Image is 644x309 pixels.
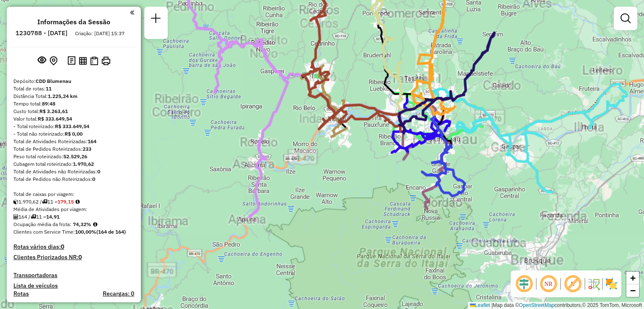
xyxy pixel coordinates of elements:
div: Total de Atividades Roteirizadas: [13,138,134,145]
h6: 1230788 - [DATE] [16,29,68,37]
button: Centralizar mapa no depósito ou ponto de apoio [48,54,59,67]
i: Meta Caixas/viagem: 199,74 Diferença: -20,59 [75,199,80,204]
strong: (164 de 164) [96,229,126,235]
div: Distância Total: [13,93,134,100]
strong: 0 [61,243,64,250]
strong: 74,32% [73,221,91,227]
div: 1.970,62 / 11 = [13,198,134,206]
div: - Total não roteirizado: [13,130,134,138]
button: Visualizar relatório de Roteirização [77,55,88,66]
span: − [630,285,636,296]
div: Total de Pedidos não Roteirizados: [13,175,134,183]
span: Exibir rótulo [563,274,583,294]
strong: 1.970,62 [73,161,94,167]
a: Clique aqui para minimizar o painel [130,8,134,17]
strong: 14,91 [46,214,60,220]
a: Zoom out [626,284,639,297]
div: Custo total: [13,108,134,115]
div: Map data © contributors,© 2025 TomTom, Microsoft [468,302,644,309]
strong: 0 [97,168,100,175]
a: OpenStreetMap [519,302,555,308]
button: Exibir sessão original [36,54,48,67]
a: Nova sessão e pesquisa [148,10,164,29]
div: Total de rotas: [13,85,134,93]
span: Ocultar deslocamento [514,274,534,294]
h4: Transportadoras [13,272,134,279]
div: Total de Pedidos Roteirizados: [13,145,134,153]
i: Total de rotas [42,199,47,204]
a: Rotas [13,290,29,297]
div: Depósito: [13,77,134,85]
strong: 1.225,24 km [48,93,78,99]
h4: Lista de veículos [13,282,134,289]
i: Total de Atividades [13,214,18,219]
div: Cubagem total roteirizado: [13,160,134,168]
h4: Informações da Sessão [37,18,110,26]
strong: 52.529,26 [63,153,87,160]
strong: 89:48 [42,100,55,107]
div: Média de Atividades por viagem: [13,206,134,213]
span: Ocupação média da frota: [13,221,71,227]
div: Total de caixas por viagem: [13,191,134,198]
em: Média calculada utilizando a maior ocupação (%Peso ou %Cubagem) de cada rota da sessão. Rotas cro... [93,222,97,227]
h4: Clientes Priorizados NR: [13,254,134,261]
button: Logs desbloquear sessão [66,54,77,67]
div: 164 / 11 = [13,213,134,221]
h4: Rotas vários dias: [13,243,134,250]
img: Fluxo de ruas [587,277,600,291]
span: + [630,273,636,283]
strong: 100,00% [75,229,96,235]
h4: Recargas: 0 [103,290,134,297]
i: Total de rotas [31,214,36,219]
button: Imprimir Rotas [100,55,112,67]
strong: R$ 333.649,54 [38,116,72,122]
i: Cubagem total roteirizado [13,199,18,204]
strong: R$ 3.263,61 [39,108,68,114]
span: | [491,302,493,308]
button: Visualizar Romaneio [88,55,100,67]
div: Tempo total: [13,100,134,108]
strong: 0 [92,176,95,182]
strong: CDD Blumenau [36,78,71,84]
div: - Total roteirizado: [13,123,134,130]
a: Exibir filtros [617,10,634,27]
img: Exibir/Ocultar setores [605,277,618,291]
a: Leaflet [470,302,490,308]
strong: 164 [88,138,96,144]
strong: 0 [78,253,82,261]
strong: 179,15 [57,198,74,205]
a: Zoom in [626,272,639,284]
span: Ocultar NR [538,274,558,294]
div: Total de Atividades não Roteirizadas: [13,168,134,175]
strong: 11 [46,85,52,92]
strong: 233 [83,146,91,152]
span: Clientes com Service Time: [13,229,75,235]
div: Peso total roteirizado: [13,153,134,160]
strong: R$ 0,00 [65,131,83,137]
div: Valor total: [13,115,134,123]
div: Criação: [DATE] 15:37 [72,30,128,37]
strong: R$ 333.649,54 [55,123,89,129]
